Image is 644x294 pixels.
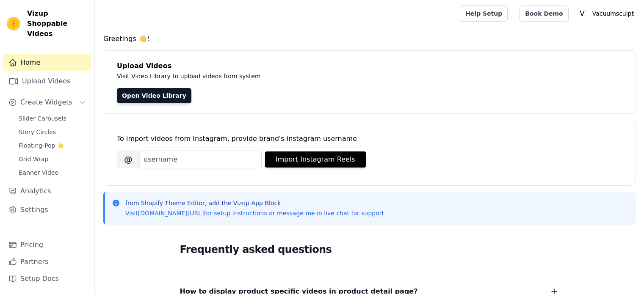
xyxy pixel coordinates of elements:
h4: Upload Videos [117,61,622,71]
a: Slider Carousels [14,113,91,124]
span: @ [117,151,140,168]
span: Vizup Shoppable Videos [27,8,88,39]
a: Pricing [3,236,91,253]
a: Story Circles [14,126,91,138]
button: V Vacuumsculpt [575,6,637,21]
a: Analytics [3,183,91,200]
a: Banner Video [14,167,91,179]
a: Floating-Pop ⭐ [14,140,91,151]
h2: Frequently asked questions [180,241,559,258]
span: Slider Carousels [19,114,66,123]
h4: Greetings 👋! [103,34,636,44]
a: Open Video Library [117,88,191,103]
span: Banner Video [19,168,58,177]
a: [DOMAIN_NAME][URL] [138,210,204,217]
a: Home [3,54,91,71]
p: from Shopify Theme Editor, add the Vizup App Block [125,199,386,207]
p: Vacuumsculpt [589,6,637,21]
img: Vizup [7,17,20,30]
a: Partners [3,253,91,270]
a: Setup Docs [3,270,91,287]
a: Book Demo [520,5,568,22]
span: Grid Wrap [19,155,48,163]
input: username [140,151,262,168]
a: Help Setup [460,5,508,22]
a: Grid Wrap [14,153,91,165]
p: Visit Video Library to upload videos from system [117,71,496,81]
button: Import Instagram Reels [265,151,366,168]
div: To import videos from Instagram, provide brand's instagram username [117,134,622,144]
a: Settings [3,201,91,218]
span: Story Circles [19,128,56,136]
text: V [580,9,585,18]
span: Create Widgets [20,97,72,107]
a: Upload Videos [3,73,91,90]
p: Visit for setup instructions or message me in live chat for support. [125,209,386,217]
span: Floating-Pop ⭐ [19,141,64,150]
button: Create Widgets [3,94,91,111]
